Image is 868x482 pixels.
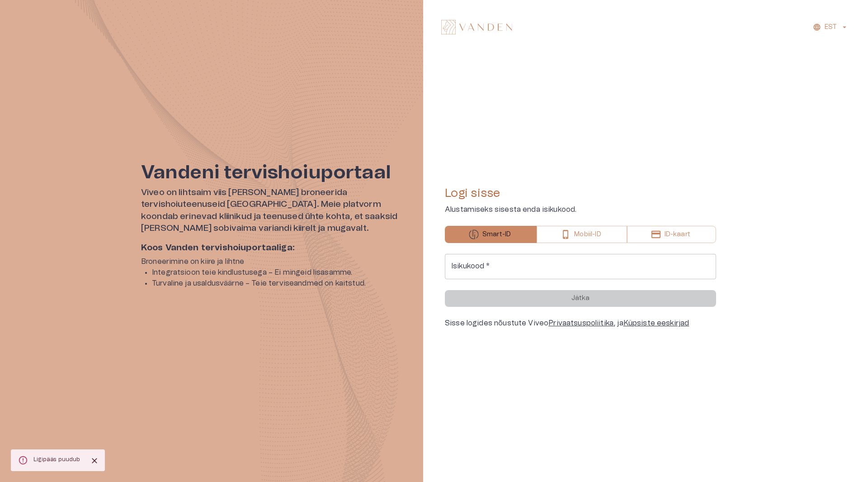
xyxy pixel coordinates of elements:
[574,230,601,239] p: Mobiil-ID
[627,226,716,243] button: ID-kaart
[33,452,80,468] div: Ligipääs puudub
[537,226,627,243] button: Mobiil-ID
[811,21,850,34] button: EST
[445,186,716,200] h4: Logi sisse
[88,454,101,468] button: Close
[623,320,689,327] a: Küpsiste eeskirjad
[482,230,511,239] p: Smart-ID
[445,226,537,243] button: Smart-ID
[441,20,512,34] img: Vanden logo
[665,230,690,239] p: ID-kaart
[825,23,837,32] p: EST
[445,318,716,329] div: Sisse logides nõustute Viveo , ja
[445,204,716,215] p: Alustamiseks sisesta enda isikukood.
[548,320,613,327] a: Privaatsuspoliitika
